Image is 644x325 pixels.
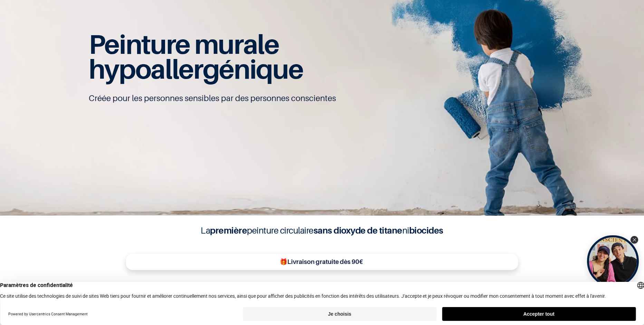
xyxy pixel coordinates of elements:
[184,224,460,237] h4: La peinture circulaire ni
[314,225,402,236] b: sans dioxyde de titane
[89,53,303,85] span: hypoallergénique
[210,225,247,236] b: première
[280,258,363,265] b: 🎁Livraison gratuite dès 90€
[409,225,443,236] b: biocides
[89,28,279,60] span: Peinture murale
[89,93,556,104] p: Créée pour les personnes sensibles par des personnes conscientes
[631,236,638,244] div: Close Tolstoy widget
[587,235,639,287] div: Open Tolstoy
[587,235,639,287] div: Tolstoy bubble widget
[587,235,639,287] div: Open Tolstoy widget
